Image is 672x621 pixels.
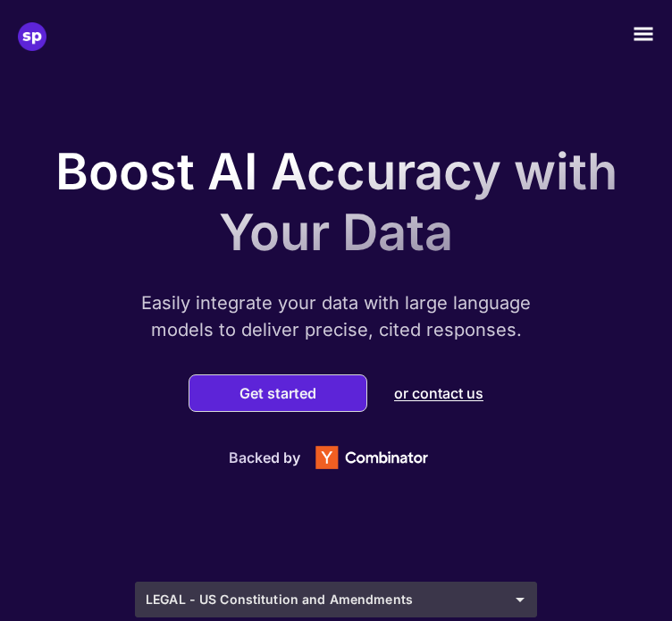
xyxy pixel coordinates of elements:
[234,384,322,402] button: Get started
[394,384,483,402] p: or contact us
[18,22,46,51] img: superpowered-logo-blue.753e835685cd280ffb86.png
[229,449,300,466] p: Backed by
[113,290,559,343] p: Easily integrate your data with large language models to deliver precise, cited responses.
[300,436,443,479] img: Y Combinator logo
[27,141,645,263] p: Boost AI Accuracy with Your Data
[135,582,537,617] div: LEGAL - US Constitution and Amendments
